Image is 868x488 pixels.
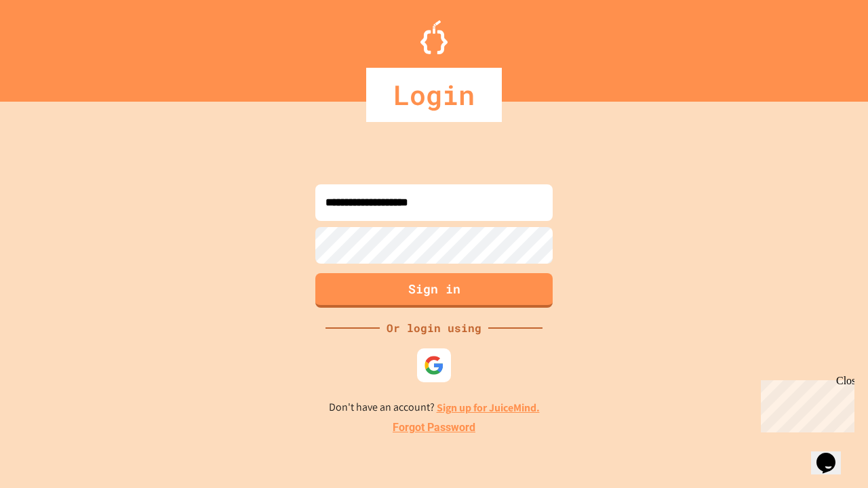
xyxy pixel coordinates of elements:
img: Logo.svg [420,20,448,54]
img: google-icon.svg [424,355,444,375]
iframe: chat widget [755,375,854,432]
iframe: chat widget [811,434,854,474]
div: Or login using [380,320,488,336]
a: Sign up for JuiceMind. [437,401,540,415]
div: Login [366,68,502,122]
p: Don't have an account? [329,399,540,416]
div: Chat with us now!Close [5,5,94,86]
button: Sign in [315,273,553,308]
a: Forgot Password [393,420,475,436]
